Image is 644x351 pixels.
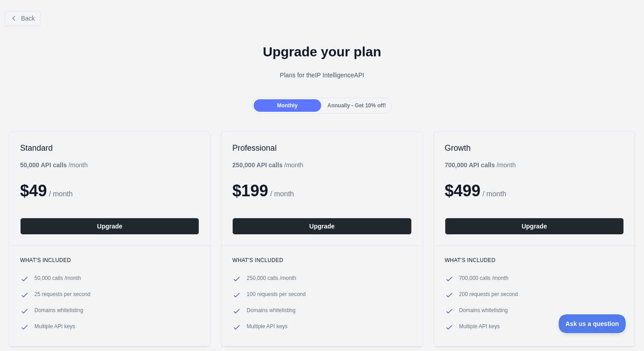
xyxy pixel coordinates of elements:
[559,314,626,333] iframe: Toggle Customer Support
[445,218,624,235] button: Upgrade
[232,182,268,200] span: $ 199
[270,190,294,198] span: / month
[232,218,411,235] button: Upgrade
[445,182,481,200] span: $ 499
[482,190,506,198] span: / month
